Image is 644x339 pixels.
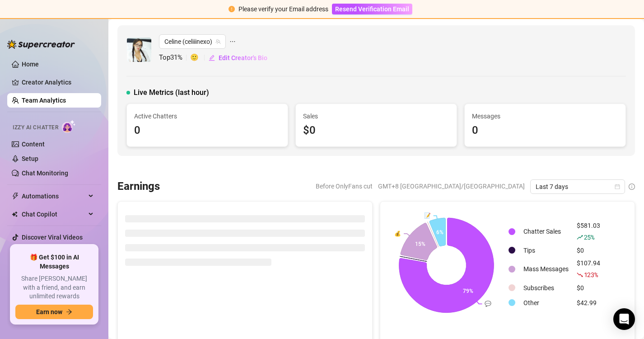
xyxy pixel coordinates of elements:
span: Earn now [36,308,62,315]
span: Izzy AI Chatter [13,123,58,132]
img: Celine [127,38,151,62]
span: ellipsis [229,34,236,49]
h3: Earnings [117,179,160,194]
td: Tips [520,243,572,257]
span: GMT+8 [GEOGRAPHIC_DATA]/[GEOGRAPHIC_DATA] [378,179,525,193]
span: Automations [22,189,86,203]
td: Subscribes [520,281,572,295]
img: AI Chatter [62,120,76,133]
span: Messages [472,111,618,121]
a: Creator Analytics [22,75,94,89]
img: Chat Copilot [12,211,18,217]
span: arrow-right [66,309,72,315]
text: 💬 [485,300,492,307]
a: Discover Viral Videos [22,234,83,241]
div: 0 [134,122,280,139]
td: Other [520,296,572,310]
span: Before OnlyFans cut [316,179,373,193]
span: Sales [303,111,449,121]
a: Home [22,61,39,68]
span: Chat Copilot [22,207,86,221]
td: Chatter Sales [520,221,572,242]
span: 123 % [584,270,598,279]
span: info-circle [629,184,635,190]
text: 💰 [394,230,401,237]
span: rise [577,234,583,240]
span: 🎁 Get $100 in AI Messages [15,253,93,271]
span: Last 7 days [536,180,620,193]
div: Open Intercom Messenger [613,308,635,330]
div: 0 [472,122,618,139]
span: 🙂 [190,52,208,63]
img: logo-BBDzfeDw.svg [7,40,75,49]
text: 📝 [424,212,431,219]
span: exclamation-circle [229,6,235,12]
a: Chat Monitoring [22,169,68,177]
div: $42.99 [577,298,600,308]
span: Share [PERSON_NAME] with a friend, and earn unlimited rewards [15,274,93,301]
span: thunderbolt [12,193,19,200]
button: Edit Creator's Bio [208,51,268,65]
span: Active Chatters [134,111,280,121]
span: 25 % [584,233,594,241]
a: Content [22,141,45,148]
div: $0 [577,283,600,293]
div: $581.03 [577,221,600,242]
span: team [215,39,221,44]
span: Live Metrics (last hour) [134,87,209,98]
button: Earn nowarrow-right [15,305,93,319]
div: Please verify your Email address [238,4,328,14]
div: $0 [577,245,600,255]
div: $107.94 [577,258,600,280]
a: Team Analytics [22,97,66,104]
a: Setup [22,155,38,162]
span: edit [209,55,215,61]
span: Celine (celiiinexo) [164,35,220,48]
span: fall [577,272,583,278]
span: Top 31 % [159,52,190,63]
div: $0 [303,122,449,139]
span: Resend Verification Email [335,5,409,13]
button: Resend Verification Email [332,4,412,14]
span: Edit Creator's Bio [219,54,267,61]
td: Mass Messages [520,258,572,280]
span: calendar [615,184,620,189]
